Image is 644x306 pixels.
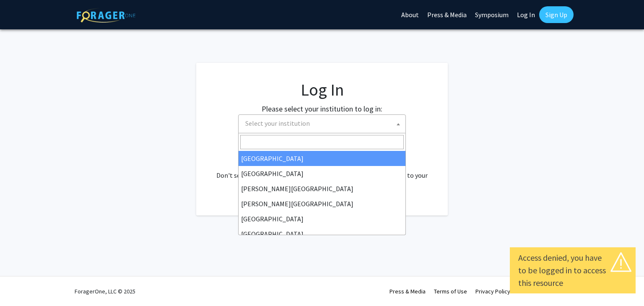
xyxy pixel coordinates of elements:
[242,115,405,132] span: Select your institution
[239,151,405,166] li: [GEOGRAPHIC_DATA]
[213,150,431,190] div: No account? . Don't see your institution? about bringing ForagerOne to your institution.
[75,277,135,306] div: ForagerOne, LLC © 2025
[475,288,510,295] a: Privacy Policy
[518,252,627,289] div: Access denied, you have to be logged in to access this resource
[239,211,405,226] li: [GEOGRAPHIC_DATA]
[213,80,431,100] h1: Log In
[239,226,405,241] li: [GEOGRAPHIC_DATA]
[239,196,405,211] li: [PERSON_NAME][GEOGRAPHIC_DATA]
[539,6,574,23] a: Sign Up
[390,288,426,295] a: Press & Media
[239,166,405,181] li: [GEOGRAPHIC_DATA]
[240,135,404,149] input: Search
[434,288,467,295] a: Terms of Use
[239,181,405,196] li: [PERSON_NAME][GEOGRAPHIC_DATA]
[77,8,135,23] img: ForagerOne Logo
[238,114,406,133] span: Select your institution
[262,103,382,114] label: Please select your institution to log in:
[245,119,310,127] span: Select your institution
